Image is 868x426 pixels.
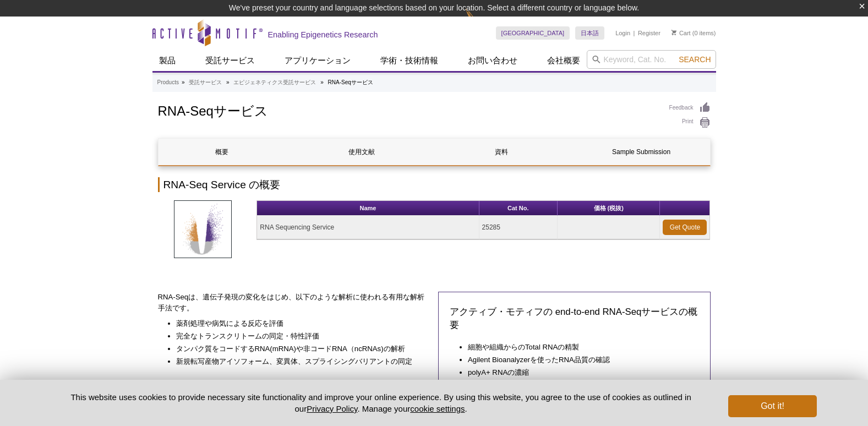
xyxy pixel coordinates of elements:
th: Name [257,201,479,216]
li: » [182,79,185,85]
li: » [320,79,324,85]
h3: アクティブ・モティフの end-to-end RNA-Seqサービスの概要 [450,305,699,332]
a: 概要 [159,139,286,165]
a: 資料 [438,139,565,165]
a: Print [669,117,711,129]
li: 完全なトランスクリトームの同定・特性評価 [176,329,419,342]
li: 薬剤処理や病気による反応を評価 [176,316,419,329]
a: エピジェネティクス受託サービス [233,78,316,88]
button: Got it! [728,395,816,417]
td: RNA Sequencing Service [257,216,479,239]
p: This website uses cookies to provide necessary site functionality and improve your online experie... [52,391,711,414]
span: Search [679,55,711,64]
h2: RNA-Seq Service の概要 [158,177,711,192]
p: RNA-Seqは、遺伝子発現の変化をはじめ、以下のような解析に使われる有用な解析手法です。 [158,292,430,314]
th: 価格 (税抜) [558,201,660,216]
li: 細胞や組織からのTotal RNAの精製 [468,340,688,353]
a: Sample Submission [578,139,705,165]
a: Get Quote [663,220,707,235]
a: 受託サービス [199,50,261,71]
a: 会社概要 [541,50,587,71]
a: 日本語 [575,26,604,40]
a: Products [157,78,179,88]
li: » [226,79,230,85]
a: Feedback [669,102,711,114]
h2: Enabling Epigenetics Research [268,30,378,40]
a: お問い合わせ [461,50,524,71]
a: Register [638,29,660,37]
li: RNA-Seqサービス [328,79,373,85]
td: 25285 [479,216,558,239]
img: Change Here [466,8,495,34]
img: Your Cart [672,30,676,35]
input: Keyword, Cat. No. [587,50,716,69]
a: 学術・技術情報 [374,50,445,71]
li: NGS用の方向性をもったライブラリーの調製と品質確認 [468,378,688,391]
a: Cart [672,29,691,37]
li: | [634,26,635,40]
a: 製品 [152,50,182,71]
th: Cat No. [479,201,558,216]
a: Privacy Policy [307,404,357,413]
li: Agilent Bioanalyzerを使ったRNA品質の確認 [468,353,688,365]
button: Search [675,54,714,64]
img: RNA-Seq Services [174,200,232,258]
li: (0 items) [672,26,716,40]
li: 新規転写産物アイソフォーム、変異体、スプライシングバリアントの同定 [176,354,419,367]
a: Login [615,29,630,37]
h1: RNA-Seqサービス [158,102,658,118]
button: cookie settings [410,404,465,413]
p: アクティブ・モティフは、RNAの精製からデータ解析までのすべてを含む包括的なRNA-Seqサービスを提供します。 世界をリードするChIP-Seq受託解析サービスとRNA-Seqを組み合わせるこ... [158,378,430,422]
a: アプリケーション [278,50,357,71]
a: [GEOGRAPHIC_DATA] [496,26,570,40]
a: 使用文献 [298,139,425,165]
a: 受託サービス [189,78,222,88]
li: タンパク質をコードするRNA(mRNA)や非コードRNA（ncRNAs)の解析 [176,342,419,354]
li: polyA+ RNAの濃縮 [468,365,688,378]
